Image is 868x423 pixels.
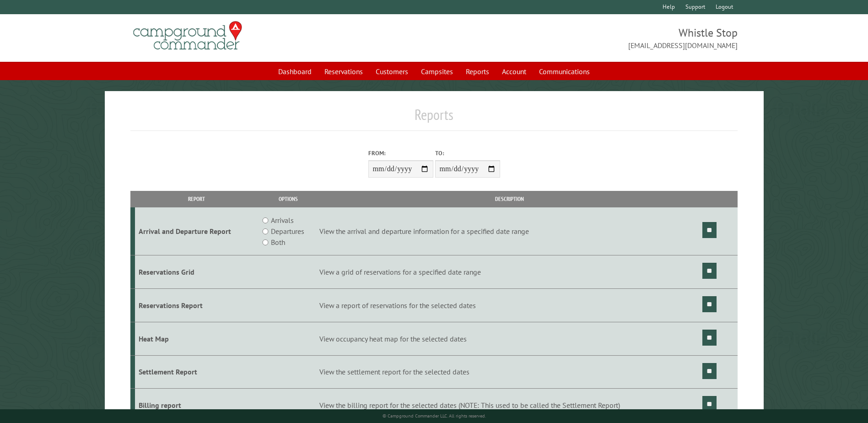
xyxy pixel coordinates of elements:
th: Options [258,191,318,207]
th: Description [318,191,701,207]
small: © Campground Commander LLC. All rights reserved. [383,413,486,419]
th: Report [135,191,258,207]
td: View a report of reservations for the selected dates [318,288,701,322]
td: Reservations Grid [135,255,258,289]
td: View the billing report for the selected dates (NOTE: This used to be called the Settlement Report) [318,389,701,422]
td: View the arrival and departure information for a specified date range [318,207,701,255]
td: Billing report [135,389,258,422]
a: Communications [534,63,595,80]
a: Campsites [415,63,458,80]
img: Campground Commander [130,18,245,54]
td: View a grid of reservations for a specified date range [318,255,701,289]
h1: Reports [130,106,737,131]
a: Account [496,63,532,80]
td: View occupancy heat map for the selected dates [318,322,701,355]
td: Reservations Report [135,288,258,322]
a: Reservations [319,63,368,80]
label: From: [368,149,433,157]
td: View the settlement report for the selected dates [318,355,701,389]
label: Departures [271,226,304,237]
td: Heat Map [135,322,258,355]
label: To: [435,149,500,157]
a: Dashboard [273,63,317,80]
label: Both [271,237,285,248]
a: Customers [370,63,414,80]
label: Arrivals [271,215,294,226]
a: Reports [460,63,495,80]
td: Arrival and Departure Report [135,207,258,255]
span: Whistle Stop [EMAIL_ADDRESS][DOMAIN_NAME] [434,25,738,51]
td: Settlement Report [135,355,258,389]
